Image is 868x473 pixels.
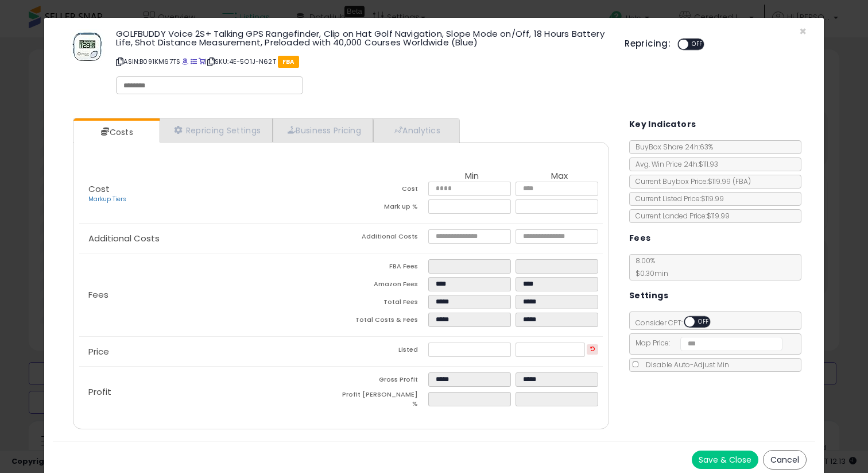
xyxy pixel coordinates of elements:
[341,372,428,390] td: Gross Profit
[191,57,197,66] a: All offer listings
[630,211,730,221] span: Current Landed Price: $119.99
[630,142,713,152] span: BuyBox Share 24h: 63%
[341,277,428,295] td: Amazon Fees
[116,52,607,71] p: ASIN: B091KM67TS | SKU: 4E-5O1J-N62T
[629,117,696,132] h5: Key Indicators
[630,338,783,348] span: Map Price:
[688,40,707,49] span: OFF
[630,318,726,328] span: Consider CPT:
[341,229,428,247] td: Additional Costs
[629,289,668,303] h5: Settings
[428,171,516,182] th: Min
[341,390,428,412] td: Profit [PERSON_NAME] %
[341,313,428,330] td: Total Costs & Fees
[630,268,668,278] span: $0.30 min
[273,118,373,142] a: Business Pricing
[278,56,299,68] span: FBA
[799,23,807,40] span: ×
[79,234,341,243] p: Additional Costs
[160,118,273,142] a: Repricing Settings
[70,29,104,64] img: 4179c13Z3QL._SL60_.jpg
[199,57,205,66] a: Your listing only
[630,194,724,203] span: Current Listed Price: $119.99
[692,451,758,469] button: Save & Close
[341,295,428,313] td: Total Fees
[695,317,713,327] span: OFF
[708,176,751,186] span: $119.99
[116,29,607,47] h3: GOLFBUDDY Voice 2S+ Talking GPS Rangefinder, Clip on Hat Golf Navigation, Slope Mode on/Off, 18 H...
[640,360,729,370] span: Disable Auto-Adjust Min
[763,450,807,470] button: Cancel
[630,159,718,169] span: Avg. Win Price 24h: $111.93
[88,195,126,203] a: Markup Tiers
[79,387,341,397] p: Profit
[733,176,751,186] span: ( FBA )
[73,121,158,144] a: Costs
[182,57,188,66] a: BuyBox page
[79,290,341,299] p: Fees
[341,182,428,199] td: Cost
[630,176,751,186] span: Current Buybox Price:
[373,118,458,142] a: Analytics
[341,259,428,277] td: FBA Fees
[625,39,671,48] h5: Repricing:
[341,343,428,360] td: Listed
[630,256,668,278] span: 8.00 %
[629,231,651,245] h5: Fees
[341,199,428,217] td: Mark up %
[516,171,603,182] th: Max
[79,184,341,204] p: Cost
[79,347,341,356] p: Price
